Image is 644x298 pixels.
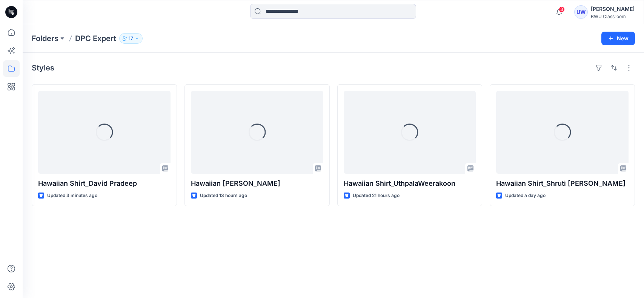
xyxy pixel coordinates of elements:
p: Hawaiian Shirt_Shruti [PERSON_NAME] [496,178,629,189]
p: Updated 3 minutes ago [47,192,97,200]
p: DPC Expert [75,33,116,44]
button: New [601,32,635,45]
div: UW [574,5,588,19]
p: Updated a day ago [505,192,546,200]
p: Hawaiian Shirt_UthpalaWeerakoon [344,178,476,189]
p: Hawaiian Shirt_David Pradeep [38,178,171,189]
p: Updated 13 hours ago [200,192,247,200]
button: 17 [119,33,143,44]
h4: Styles [32,63,54,72]
p: Hawaiian [PERSON_NAME] [191,178,323,189]
p: 17 [129,34,133,43]
p: Updated 21 hours ago [353,192,400,200]
div: [PERSON_NAME] [591,5,635,14]
span: 3 [559,6,565,12]
div: BWU Classroom [591,14,635,19]
a: Folders [32,33,58,44]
